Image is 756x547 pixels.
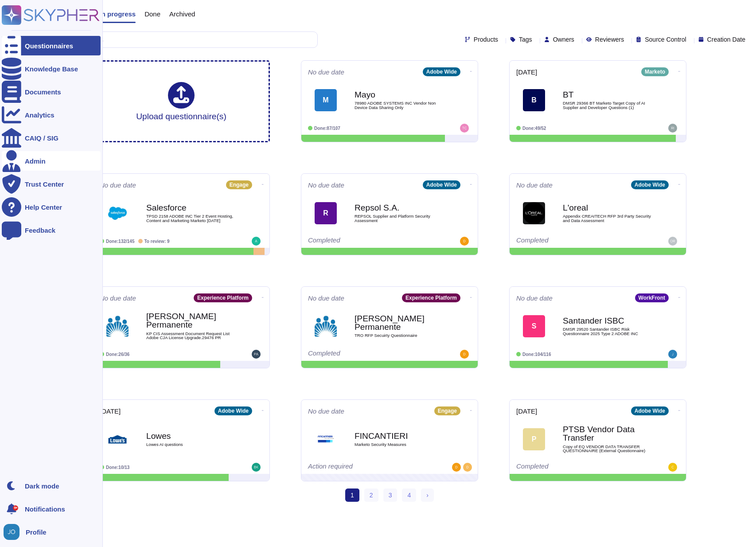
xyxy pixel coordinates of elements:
[194,293,252,302] div: Experience Platform
[355,90,443,99] b: Mayo
[522,352,551,357] span: Done: 104/116
[25,43,73,49] div: Questionnaires
[516,237,625,246] div: Completed
[635,293,669,302] div: WorkFront
[563,425,651,442] b: PTSB Vendor Data Transfer
[434,406,460,415] div: Engage
[631,180,669,189] div: Adobe Wide
[402,293,460,302] div: Experience Platform
[516,295,553,301] span: No due date
[345,488,359,502] span: 1
[355,203,443,212] b: Repsol S.A.
[553,36,574,43] span: Owners
[668,124,677,133] img: user
[25,135,58,141] div: CAIQ / SIG
[100,182,136,188] span: No due date
[144,11,160,17] span: Done
[308,182,344,188] span: No due date
[146,203,235,212] b: Salesforce
[25,66,78,72] div: Knowledge Base
[668,350,677,359] img: user
[2,82,101,102] a: Documents
[519,36,532,43] span: Tags
[460,350,469,359] img: user
[631,406,669,415] div: Adobe Wide
[563,316,651,325] b: Santander ISBC
[146,442,235,447] span: Lowes AI questions
[364,488,378,502] a: 2
[25,112,55,118] div: Analytics
[423,67,460,76] div: Adobe Wide
[2,220,101,240] a: Feedback
[25,181,64,188] div: Trust Center
[106,239,135,244] span: Done: 132/145
[460,237,469,246] img: user
[308,463,417,472] div: Action required
[707,36,745,43] span: Creation Date
[308,408,344,414] span: No due date
[463,463,472,472] img: user
[315,202,337,224] div: R
[516,182,553,188] span: No due date
[2,59,101,78] a: Knowledge Base
[315,428,337,450] img: Logo
[452,463,461,472] img: user
[641,67,669,76] div: Marketo
[226,180,252,189] div: Engage
[146,214,235,223] span: TPSD 2158 ADOBE INC Tier 2 Event Hosting, Content and Marketing Marketo [DATE]
[308,69,344,75] span: No due date
[308,295,344,301] span: No due date
[355,314,443,331] b: [PERSON_NAME] Permanente
[13,505,18,511] div: 9+
[563,445,651,453] span: Copy of EQ VENDOR DATA TRANSFER QUESTIONNAIRE (External Questionnaire)
[563,214,651,223] span: Appendix CREAITECH RFP 3rd Party Security and Data Assessment
[563,327,651,336] span: DMSR 29520 Santander ISBC Risk Questionnaire 2025 Type 2 ADOBE INC
[252,350,261,359] img: user
[460,124,469,133] img: user
[668,237,677,246] img: user
[2,197,101,217] a: Help Center
[25,158,46,164] div: Admin
[402,488,416,502] a: 4
[99,11,136,17] span: In progress
[314,126,340,131] span: Done: 87/107
[25,227,55,234] div: Feedback
[355,214,443,223] span: REPSOL Supplier and Platform Security Assessment
[106,428,129,450] img: Logo
[2,105,101,125] a: Analytics
[595,36,624,43] span: Reviewers
[100,295,136,301] span: No due date
[2,522,26,542] button: user
[146,332,235,340] span: KP CIS Assessment Document Request List Adobe CJA License Upgrade.29476 PR
[106,352,129,357] span: Done: 26/36
[308,237,417,246] div: Completed
[136,82,226,121] div: Upload questionnaire(s)
[26,529,47,535] span: Profile
[4,524,19,540] img: user
[383,488,397,502] a: 3
[25,506,65,512] span: Notifications
[474,36,498,43] span: Products
[426,492,429,499] span: ›
[516,463,625,472] div: Completed
[146,432,235,440] b: Lowes
[25,204,62,211] div: Help Center
[106,202,129,224] img: Logo
[106,315,129,337] img: Logo
[355,333,443,338] span: TRO RFP Secuirty Questionnaire
[516,408,537,414] span: [DATE]
[252,463,261,472] img: user
[522,126,546,131] span: Done: 49/52
[100,408,121,414] span: [DATE]
[423,180,460,189] div: Adobe Wide
[2,174,101,194] a: Trust Center
[523,89,545,111] div: B
[523,202,545,224] img: Logo
[563,101,651,109] span: DMSR 29366 BT Marketo Target Copy of AI Supplier and Developer Questions (1)
[668,463,677,472] img: user
[563,90,651,99] b: BT
[523,428,545,450] div: P
[169,11,195,17] span: Archived
[25,89,61,95] div: Documents
[308,350,417,359] div: Completed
